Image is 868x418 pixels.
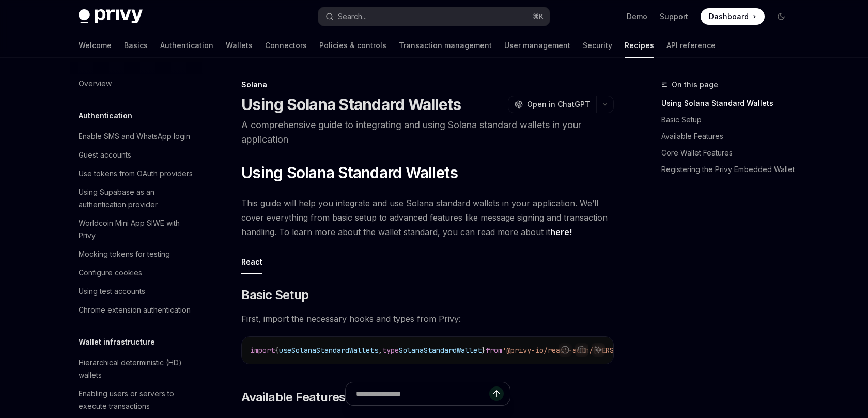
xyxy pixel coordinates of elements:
[70,74,203,93] a: Overview
[241,287,308,303] span: Basic Setup
[70,127,203,146] a: Enable SMS and WhatsApp login
[79,33,112,58] a: Welcome
[504,33,570,58] a: User management
[319,33,386,58] a: Policies & controls
[241,196,614,239] span: This guide will help you integrate and use Solana standard wallets in your application. We’ll cov...
[382,346,399,355] span: type
[79,336,155,348] h5: Wallet infrastructure
[79,167,193,180] div: Use tokens from OAuth providers
[241,80,614,90] div: Solana
[79,248,170,260] div: Mocking tokens for testing
[241,118,614,147] p: A comprehensive guide to integrating and using Solana standard wallets in your application
[486,346,502,355] span: from
[226,33,253,58] a: Wallets
[592,343,605,357] button: Ask AI
[661,112,798,128] a: Basic Setup
[533,12,544,21] span: ⌘ K
[356,382,489,405] input: Ask a question...
[70,353,203,384] a: Hierarchical deterministic (HD) wallets
[70,282,203,301] a: Using test accounts
[241,250,262,274] div: React
[508,96,596,113] button: Open in ChatGPT
[527,99,590,110] span: Open in ChatGPT
[79,186,196,211] div: Using Supabase as an authentication provider
[275,346,279,355] span: {
[627,11,647,22] a: Demo
[773,8,789,25] button: Toggle dark mode
[661,95,798,112] a: Using Solana Standard Wallets
[625,33,654,58] a: Recipes
[709,11,749,22] span: Dashboard
[79,304,191,316] div: Chrome extension authentication
[79,217,196,242] div: Worldcoin Mini App SIWE with Privy
[70,146,203,164] a: Guest accounts
[79,78,112,90] div: Overview
[559,343,572,357] button: Report incorrect code
[399,346,482,355] span: SolanaStandardWallet
[338,10,367,23] div: Search...
[661,161,798,178] a: Registering the Privy Embedded Wallet
[318,7,550,26] button: Open search
[701,8,765,25] a: Dashboard
[279,346,378,355] span: useSolanaStandardWallets
[79,149,131,161] div: Guest accounts
[70,384,203,415] a: Enabling users or servers to execute transactions
[660,11,688,22] a: Support
[265,33,307,58] a: Connectors
[550,227,572,238] a: here!
[399,33,492,58] a: Transaction management
[70,301,203,319] a: Chrome extension authentication
[124,33,148,58] a: Basics
[667,33,716,58] a: API reference
[70,214,203,245] a: Worldcoin Mini App SIWE with Privy
[489,386,504,401] button: Send message
[502,346,651,355] span: '@privy-io/react-auth/[PERSON_NAME]'
[79,110,132,122] h5: Authentication
[79,130,190,143] div: Enable SMS and WhatsApp login
[79,9,143,24] img: dark logo
[70,164,203,183] a: Use tokens from OAuth providers
[378,346,382,355] span: ,
[250,346,275,355] span: import
[70,245,203,264] a: Mocking tokens for testing
[79,267,142,279] div: Configure cookies
[482,346,486,355] span: }
[70,183,203,214] a: Using Supabase as an authentication provider
[672,79,718,91] span: On this page
[79,357,196,381] div: Hierarchical deterministic (HD) wallets
[241,312,614,326] span: First, import the necessary hooks and types from Privy:
[241,163,458,182] span: Using Solana Standard Wallets
[79,388,196,412] div: Enabling users or servers to execute transactions
[661,128,798,145] a: Available Features
[70,264,203,282] a: Configure cookies
[583,33,612,58] a: Security
[160,33,213,58] a: Authentication
[661,145,798,161] a: Core Wallet Features
[575,343,588,357] button: Copy the contents from the code block
[241,95,461,114] h1: Using Solana Standard Wallets
[79,285,145,298] div: Using test accounts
